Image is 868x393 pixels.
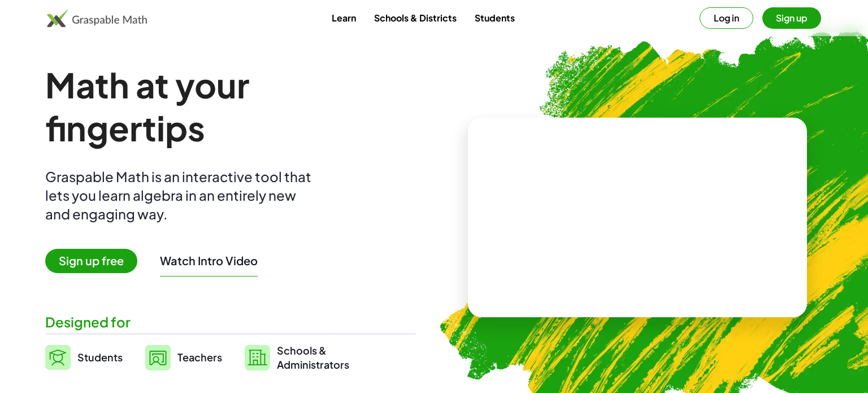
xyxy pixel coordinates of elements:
a: Schools &Administrators [245,343,349,372]
button: Sign up [762,7,821,29]
a: Students [45,343,123,372]
span: Students [77,351,123,364]
button: Log in [700,7,753,29]
a: Students [466,7,524,28]
img: svg%3e [145,345,171,370]
span: Sign up free [45,249,137,273]
img: svg%3e [45,345,71,370]
img: svg%3e [245,345,270,370]
h1: Math at your fingertips [45,63,405,149]
a: Learn [323,7,365,28]
video: What is this? This is dynamic math notation. Dynamic math notation plays a central role in how Gr... [553,175,722,260]
span: Schools & Administrators [277,343,349,372]
div: Designed for [45,313,416,331]
a: Schools & Districts [365,7,466,28]
div: Graspable Math is an interactive tool that lets you learn algebra in an entirely new and engaging... [45,167,316,223]
a: Teachers [145,343,222,372]
button: Watch Intro Video [160,253,258,268]
span: Teachers [177,351,222,364]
